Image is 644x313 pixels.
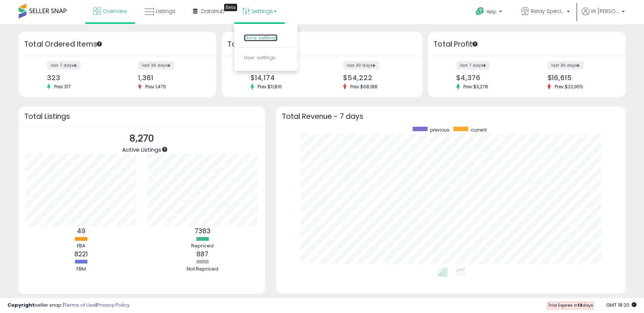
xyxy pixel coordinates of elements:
[24,39,211,50] h3: Total Ordered Items
[346,83,381,90] span: Prev: $68,188
[551,83,587,90] span: Prev: $20,955
[156,7,175,15] span: Listings
[7,301,35,309] strong: Copyright
[486,9,497,15] span: Help
[531,7,564,15] span: Relay Specialties
[103,7,127,15] span: Overview
[547,74,612,82] div: $16,615
[254,83,286,90] span: Prev: $11,816
[343,61,379,70] label: last 30 days
[224,4,237,11] div: Tooltip anchor
[141,83,170,90] span: Prev: 1,475
[138,61,174,70] label: last 30 days
[456,74,521,82] div: $4,376
[47,61,81,70] label: last 7 days
[161,146,168,153] div: Tooltip anchor
[456,61,490,70] label: last 7 days
[138,74,203,82] div: 1,361
[470,1,509,24] a: Help
[591,7,619,15] span: Hi [PERSON_NAME]
[227,39,417,50] h3: Total Revenue
[582,7,625,24] a: Hi [PERSON_NAME]
[122,146,161,154] span: Active Listings
[74,250,88,259] b: 8221
[475,7,485,16] i: Get Help
[77,227,85,235] b: 49
[59,266,103,273] div: FBM
[471,127,487,133] span: current
[201,7,225,15] span: DataHub
[577,302,582,308] b: 13
[548,302,593,308] span: Trial Expires in days
[96,41,103,47] div: Tooltip anchor
[50,83,75,90] span: Prev: 317
[244,54,276,61] a: User settings
[122,132,161,146] p: 8,270
[251,74,317,82] div: $14,174
[180,243,225,250] div: Repriced
[282,114,620,119] h3: Total Revenue - 7 days
[430,127,449,133] span: previous
[547,61,584,70] label: last 30 days
[195,227,211,235] b: 7383
[64,301,96,309] a: Terms of Use
[24,114,259,119] h3: Total Listings
[606,301,637,309] span: 2025-10-10 18:20 GMT
[343,74,409,82] div: $54,222
[433,39,620,50] h3: Total Profit
[59,243,103,250] div: FBA
[7,302,130,309] div: seller snap | |
[472,41,478,47] div: Tooltip anchor
[196,250,208,259] b: 887
[244,34,277,41] a: Store settings
[180,266,225,273] div: Not Repriced
[47,74,112,82] div: 323
[460,83,492,90] span: Prev: $3,278
[97,301,130,309] a: Privacy Policy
